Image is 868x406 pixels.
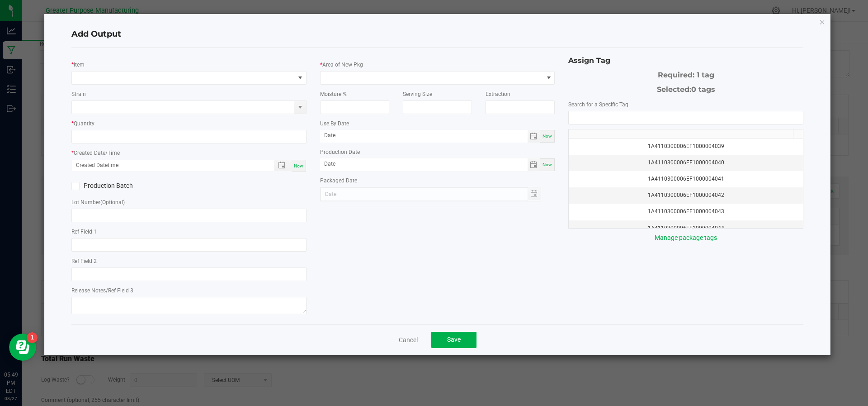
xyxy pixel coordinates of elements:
label: Release Notes/Ref Field 3 [71,287,133,295]
label: Use By Date [320,119,349,128]
label: Strain [71,90,86,98]
span: 0 tags [691,85,715,94]
span: NO DATA FOUND [71,71,307,85]
label: Production Date [320,148,360,156]
label: Lot Number [71,198,125,206]
label: Moisture % [320,90,347,98]
iframe: Resource center unread badge [27,332,38,343]
div: 1A4110300006EF1000004044 [574,224,797,233]
label: Ref Field 1 [71,228,97,236]
label: Serving Size [403,90,432,98]
input: Date [320,158,528,170]
label: Production Batch [71,181,182,191]
span: Toggle popup [274,160,292,171]
div: Assign Tag [568,55,803,66]
label: Quantity [74,119,94,128]
input: NO DATA FOUND [569,111,803,124]
span: Now [542,134,552,139]
div: 1A4110300006EF1000004039 [574,142,797,151]
div: Required: 1 tag [568,66,803,81]
input: Date [320,130,528,141]
div: 1A4110300006EF1000004040 [574,158,797,167]
iframe: Resource center [9,334,36,361]
span: Now [294,163,303,168]
div: 1A4110300006EF1000004042 [574,191,797,200]
label: Item [74,61,85,69]
button: Save [431,332,476,348]
span: Toggle calendar [528,130,541,143]
div: Selected: [568,81,803,95]
div: 1A4110300006EF1000004041 [574,175,797,183]
label: Ref Field 2 [71,257,97,265]
div: 1A4110300006EF1000004043 [574,207,797,216]
label: Search for a Specific Tag [568,100,628,109]
span: Now [542,162,552,167]
a: Cancel [399,335,418,344]
span: Toggle calendar [528,158,541,171]
a: Manage package tags [655,234,717,241]
label: Extraction [486,90,510,98]
span: Save [447,336,461,343]
label: Created Date/Time [74,149,120,157]
input: Created Datetime [72,160,264,171]
h4: Add Output [71,29,804,40]
label: Area of New Pkg [322,61,363,69]
label: Packaged Date [320,177,357,185]
span: (Optional) [100,199,125,205]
